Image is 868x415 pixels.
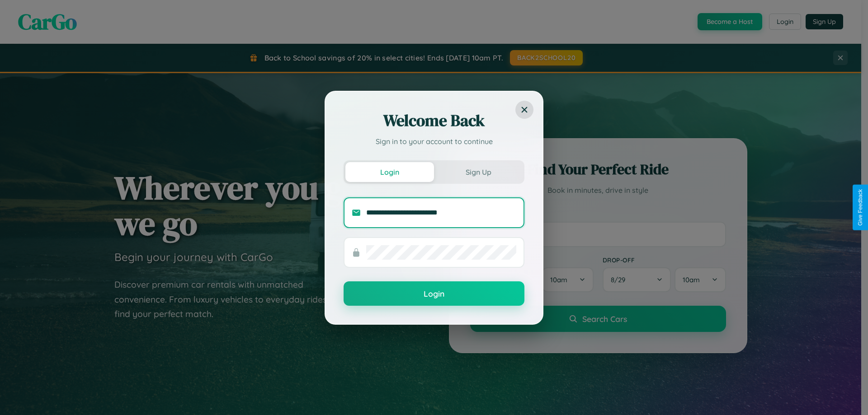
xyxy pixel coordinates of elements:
[857,189,863,226] div: Give Feedback
[345,162,434,182] button: Login
[344,136,524,147] p: Sign in to your account to continue
[344,281,524,306] button: Login
[344,110,524,131] h2: Welcome Back
[434,162,523,182] button: Sign Up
